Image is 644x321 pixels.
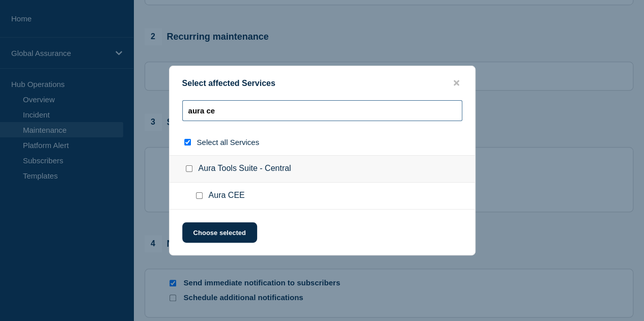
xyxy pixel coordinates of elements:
span: Select all Services [197,138,260,147]
button: Choose selected [182,222,257,243]
button: close button [451,78,462,88]
span: Aura CEE [209,191,245,201]
div: Select affected Services [170,78,475,88]
input: Aura Tools Suite - Central checkbox [186,165,192,172]
div: Aura Tools Suite - Central [170,155,475,183]
input: Aura CEE checkbox [196,192,203,199]
input: select all checkbox [184,139,191,145]
input: Search [182,100,462,121]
